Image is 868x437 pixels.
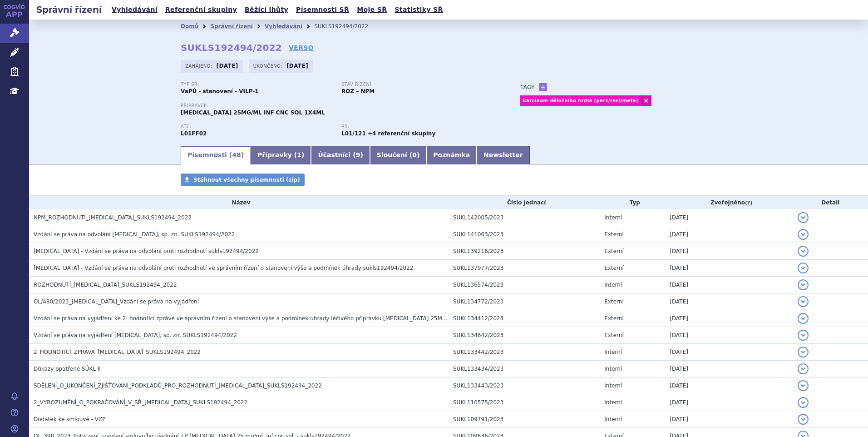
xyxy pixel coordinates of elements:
[217,63,238,69] strong: [DATE]
[34,332,237,338] span: Vzdání se práva na vyjádření KEYTRUDA, sp. zn. SUKLS192494/2022
[297,151,301,159] span: 1
[665,209,793,226] td: [DATE]
[29,196,449,209] th: Název
[793,196,868,209] th: Detail
[314,20,380,33] li: SUKLS192494/2022
[665,394,793,411] td: [DATE]
[251,146,311,164] a: Přípravky (1)
[449,209,600,226] td: SUKL142005/2023
[29,3,109,16] h2: Správní řízení
[354,4,390,16] a: Moje SŘ
[412,151,417,159] span: 0
[341,124,493,129] p: RS:
[604,214,622,221] span: Interní
[665,196,793,209] th: Zveřejněno
[798,296,809,307] button: detail
[604,265,623,271] span: Externí
[798,380,809,391] button: detail
[311,146,370,164] a: Účastníci (9)
[539,83,547,91] a: +
[449,411,600,428] td: SUKL109791/2023
[181,103,502,109] p: Přípravek:
[341,82,493,87] p: Stav řízení:
[665,377,793,394] td: [DATE]
[665,361,793,377] td: [DATE]
[242,4,291,16] a: Běžící lhůty
[34,399,247,406] span: 2_VYROZUMĚNÍ_O_POKRAČOVÁNÍ_V_SŘ_KEYTRUDA_SUKLS192494_2022
[665,344,793,361] td: [DATE]
[392,4,445,16] a: Statistiky SŘ
[449,277,600,293] td: SUKL136574/2023
[477,146,530,164] a: Newsletter
[604,315,623,322] span: Externí
[289,43,314,52] a: VERSO
[665,411,793,428] td: [DATE]
[370,146,426,164] a: Sloučení (0)
[449,260,600,277] td: SUKL137977/2023
[163,4,240,16] a: Referenční skupiny
[604,349,622,355] span: Interní
[745,200,752,206] abbr: (?)
[341,88,375,94] strong: ROZ – NPM
[181,124,332,129] p: ATC:
[604,248,623,254] span: Externí
[181,174,305,186] a: Stáhnout všechny písemnosti (zip)
[341,130,366,137] strong: pembrolizumab
[798,330,809,341] button: detail
[210,23,253,30] a: Správní řízení
[181,42,282,53] strong: SUKLS192494/2022
[798,414,809,425] button: detail
[665,226,793,243] td: [DATE]
[181,109,325,116] span: [MEDICAL_DATA] 25MG/ML INF CNC SOL 1X4ML
[798,212,809,223] button: detail
[798,347,809,358] button: detail
[185,62,214,70] span: Zahájeno:
[181,23,198,30] a: Domů
[193,177,300,183] span: Stáhnout všechny písemnosti (zip)
[604,282,622,288] span: Interní
[520,95,641,106] a: karcinom děložního hrdla (pers/reci/meta)
[232,151,241,159] span: 48
[368,130,435,137] strong: +4 referenční skupiny
[109,4,160,16] a: Vyhledávání
[449,394,600,411] td: SUKL110575/2023
[604,332,623,338] span: Externí
[665,277,793,293] td: [DATE]
[34,416,105,422] span: Dodatek ke smlouvě - VZP
[665,243,793,260] td: [DATE]
[34,315,552,322] span: Vzdání se práva na vyjádření ke 2. hodnotící zprávě ve správním řízení o stanovení výše a podmíne...
[604,298,623,305] span: Externí
[520,82,535,93] h3: Tagy
[449,310,600,327] td: SUKL134412/2023
[265,23,302,30] a: Vyhledávání
[798,229,809,240] button: detail
[798,397,809,408] button: detail
[449,377,600,394] td: SUKL133443/2023
[426,146,477,164] a: Poznámka
[449,361,600,377] td: SUKL133434/2023
[356,151,360,159] span: 9
[604,231,623,238] span: Externí
[181,146,251,164] a: Písemnosti (48)
[181,88,259,94] strong: VaPÚ - stanovení - VILP-1
[34,349,201,355] span: 2_HODNOTÍCÍ_ZPRÁVA_KEYTRUDA_SUKLS192494_2022
[798,313,809,324] button: detail
[449,196,600,209] th: Číslo jednací
[600,196,665,209] th: Typ
[798,279,809,290] button: detail
[253,62,284,70] span: Ukončeno:
[34,298,199,305] span: OL/480/2023_Keytruda_Vzdání se práva na vyjádření
[34,214,192,221] span: NPM_ROZHODNUTÍ_KEYTRUDA_SUKLS192494_2022
[34,382,322,389] span: SDĚLENÍ_O_UKONČENÍ_ZJIŠŤOVÁNÍ_PODKLADŮ_PRO_ROZHODNUTÍ_KEYTRUDA_SUKLS192494_2022
[293,4,352,16] a: Písemnosti SŘ
[449,344,600,361] td: SUKL133442/2023
[34,366,101,372] span: Důkazy opatřené SÚKL II
[34,231,235,238] span: Vzdání se práva na odvolání KEYTRUDA, sp. zn. SUKLS192494/2022
[34,282,177,288] span: ROZHODNUTÍ_KEYTRUDA_SUKLS192494_2022
[449,243,600,260] td: SUKL139216/2023
[449,327,600,344] td: SUKL134642/2023
[798,363,809,374] button: detail
[181,130,207,137] strong: PEMBROLIZUMAB
[449,226,600,243] td: SUKL141063/2023
[181,82,332,87] p: Typ SŘ:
